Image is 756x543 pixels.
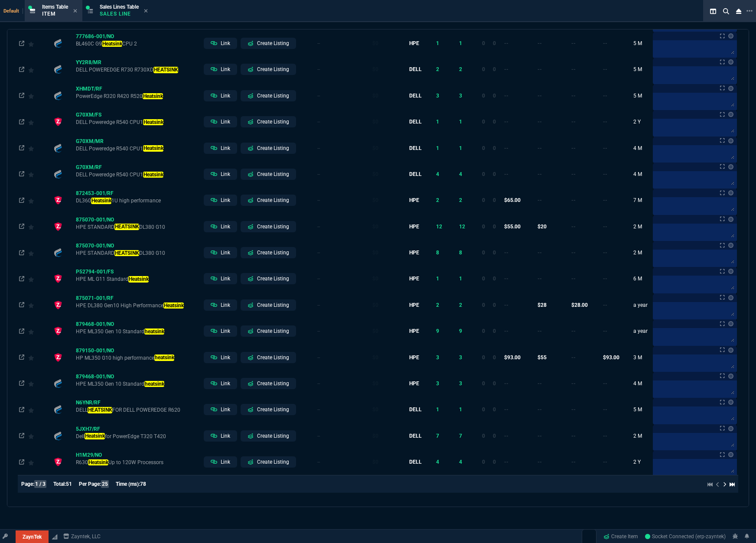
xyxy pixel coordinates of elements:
td: 2 M [632,240,652,266]
span: $20 [538,224,547,230]
span: -- [603,119,607,125]
td: DL360 Heatsink 1U high performance [75,187,202,213]
p: -- [317,223,369,231]
a: Create Listing [241,195,296,206]
span: DELL POWEREDGE R730 R730XD [76,66,201,73]
span: HPE STANDARD DL380 G10 [76,224,201,231]
span: HPE [409,197,419,203]
span: 777686-001/NO [76,33,114,39]
p: -- [317,354,369,361]
span: HPE [409,250,419,256]
span: $0 [372,171,378,177]
span: XHMDT/RF [76,86,102,92]
td: 0 [481,318,492,344]
p: -- [317,92,369,100]
span: -- [504,66,508,72]
div: Add to Watchlist [28,351,51,364]
span: 8 [436,250,439,256]
td: a year [632,292,652,318]
a: Link [204,38,237,49]
a: Create Listing [241,247,296,258]
span: -- [504,119,508,125]
p: -- [317,39,369,47]
span: -- [571,197,576,203]
span: $0 [372,354,378,361]
span: DELL [409,145,422,151]
mark: HEATSINK [153,67,178,73]
span: $65.00 [504,197,521,203]
td: 0 [481,109,492,135]
a: tGMFtrUP_Et6CqnQAAA4 [645,533,726,540]
a: Link [204,325,237,337]
span: -- [603,250,607,256]
td: 0 [481,292,492,318]
span: -- [603,276,607,282]
span: HPE [409,40,419,46]
nx-icon: Open In Opposite Panel [19,119,24,125]
mark: Heatsink [143,93,163,99]
p: -- [317,380,369,387]
span: G70XM/MR [76,138,104,144]
p: -- [317,65,369,73]
span: -- [538,250,542,256]
p: Sales Line [100,10,139,17]
td: 0 [492,30,503,56]
td: 0 [492,371,503,397]
td: DELL Poweredge R540 CPU1 Heatsink [75,161,202,187]
span: 4 [459,171,462,177]
a: Link [204,378,237,389]
td: 5 M [632,30,652,56]
span: Socket Connected (erp-zayntek) [645,533,726,540]
span: DELL [409,93,422,99]
span: $0 [372,66,378,72]
a: Create Listing [241,325,296,337]
span: HPE [409,302,419,308]
div: Add to Watchlist [28,194,51,206]
span: -- [538,276,542,282]
td: 5 M [632,56,652,82]
span: -- [603,93,607,99]
td: 4 M [632,135,652,161]
span: -- [571,119,576,125]
span: HPE [409,224,419,230]
a: Create Listing [241,169,296,180]
td: 0 [492,344,503,370]
span: 1 [436,119,439,125]
a: Link [204,116,237,127]
span: -- [603,66,607,72]
span: 1 [459,276,462,282]
span: -- [504,93,508,99]
span: -- [504,302,508,308]
nx-icon: Search [720,6,733,16]
span: DELL Poweredge R540 CPU1 [76,145,201,152]
span: HPE [409,380,419,387]
span: HPE [409,276,419,282]
nx-icon: Close Tab [144,8,148,15]
span: G70XM/RF [76,164,102,170]
span: 1 [459,40,462,46]
nx-icon: Open In Opposite Panel [19,171,24,177]
mark: Heatsink [102,41,122,47]
mark: Heatsink [143,172,163,178]
td: 0 [492,83,503,109]
p: -- [317,196,369,204]
td: 0 [481,371,492,397]
td: 4 M [632,371,652,397]
span: -- [504,40,508,46]
span: -- [504,171,508,177]
a: Create Listing [241,430,296,442]
nx-icon: Open In Opposite Panel [19,328,24,334]
span: 12 [459,224,465,230]
span: -- [603,145,607,151]
span: -- [603,302,607,308]
span: 3 [459,354,462,361]
span: 2 [459,302,462,308]
span: 2 [436,302,439,308]
span: HPE ML350 Gen 10 Standard [76,380,201,387]
span: -- [571,250,576,256]
td: 0 [492,161,503,187]
p: -- [317,249,369,257]
span: $0 [372,93,378,99]
span: DELL [409,119,422,125]
div: Add to Watchlist [28,299,51,311]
